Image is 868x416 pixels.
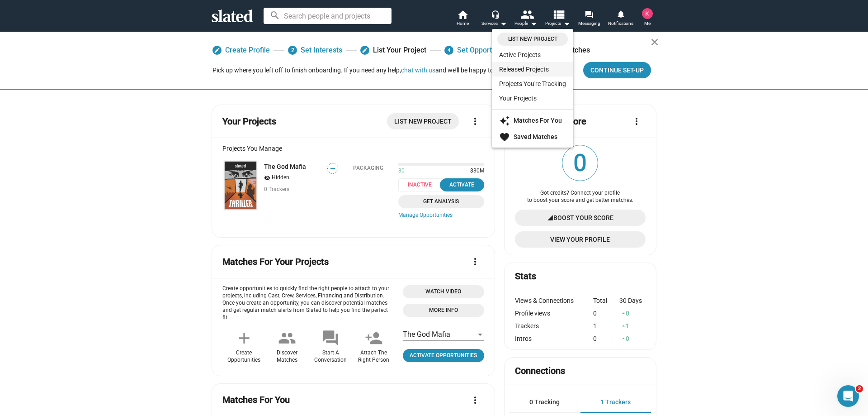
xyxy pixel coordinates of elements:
mat-icon: favorite [499,132,510,143]
a: Projects You're Tracking [492,77,573,91]
mat-icon: auto_awesome [499,115,510,126]
a: Your Projects [492,91,573,105]
strong: Saved Matches [514,133,557,140]
a: List New Project [497,33,568,46]
strong: Matches For You [514,117,562,124]
a: Active Projects [492,48,573,62]
a: Released Projects [492,62,573,77]
span: List New Project [503,34,562,44]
